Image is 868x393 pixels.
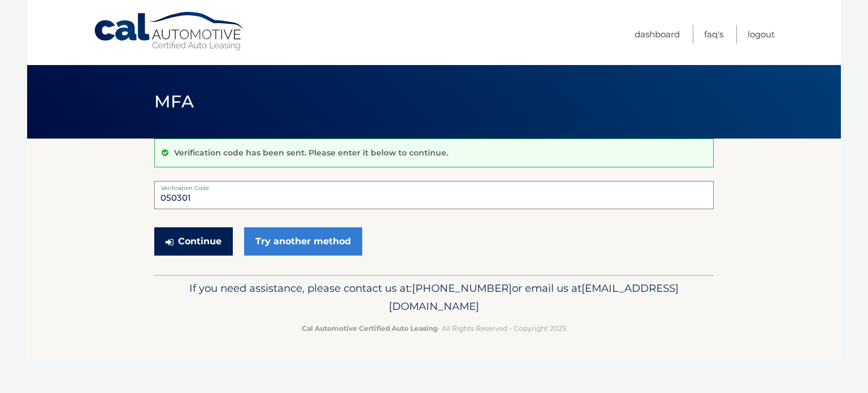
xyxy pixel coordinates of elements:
[635,25,680,44] a: Dashboard
[162,322,706,334] p: - All Rights Reserved - Copyright 2025
[302,324,437,332] strong: Cal Automotive Certified Auto Leasing
[244,227,362,256] a: Try another method
[412,282,512,295] span: [PHONE_NUMBER]
[154,181,714,209] input: Verification Code
[704,25,723,44] a: FAQ's
[93,11,246,51] a: Cal Automotive
[154,227,233,256] button: Continue
[154,91,194,112] span: MFA
[154,181,714,190] label: Verification Code
[389,282,679,313] span: [EMAIL_ADDRESS][DOMAIN_NAME]
[748,25,775,44] a: Logout
[174,148,448,158] p: Verification code has been sent. Please enter it below to continue.
[162,279,706,316] p: If you need assistance, please contact us at: or email us at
